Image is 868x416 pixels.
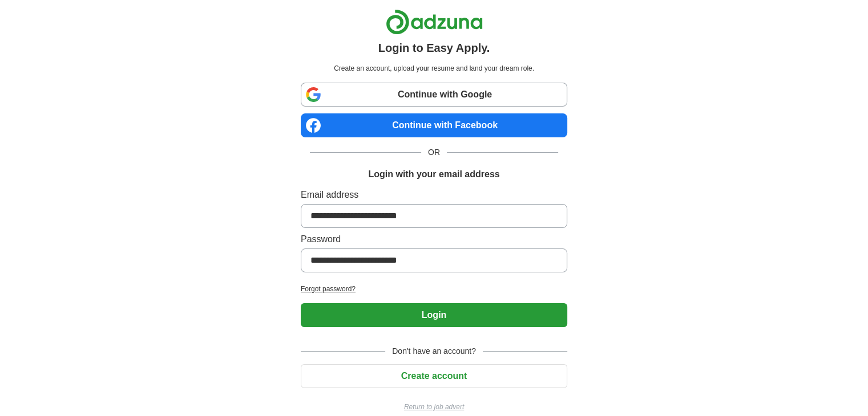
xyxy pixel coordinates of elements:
[303,63,565,74] p: Create an account, upload your resume and land your dream role.
[301,113,567,137] a: Continue with Facebook
[378,39,490,56] h1: Login to Easy Apply.
[386,9,483,35] img: Adzuna logo
[368,168,499,181] h1: Login with your email address
[301,83,567,107] a: Continue with Google
[301,303,567,327] button: Login
[301,188,567,202] label: Email address
[301,233,567,246] label: Password
[301,371,567,381] a: Create account
[301,402,567,412] a: Return to job advert
[421,146,447,158] span: OR
[301,364,567,388] button: Create account
[385,345,483,357] span: Don't have an account?
[301,284,567,294] a: Forgot password?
